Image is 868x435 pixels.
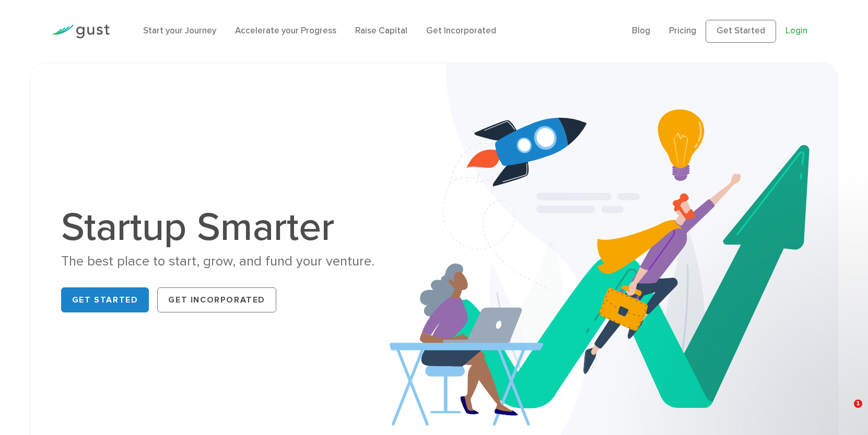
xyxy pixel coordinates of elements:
[854,400,862,408] span: 1
[61,252,421,271] div: The best place to start, grow, and fund your venture.
[143,26,216,36] a: Start your Journey
[61,287,149,312] a: Get Started
[706,20,776,43] a: Get Started
[235,26,336,36] a: Accelerate your Progress
[157,287,276,312] a: Get Incorporated
[832,400,858,425] iframe: Intercom live chat
[669,26,696,36] a: Pricing
[785,26,807,36] a: Login
[659,329,868,407] iframe: Intercom notifications message
[61,208,421,247] h1: Startup Smarter
[426,26,496,36] a: Get Incorporated
[632,26,650,36] a: Blog
[355,26,407,36] a: Raise Capital
[51,25,110,39] img: Gust Logo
